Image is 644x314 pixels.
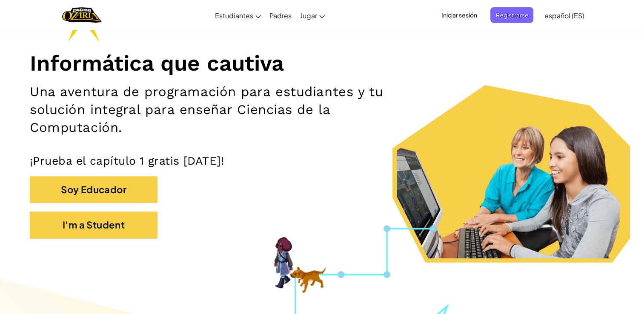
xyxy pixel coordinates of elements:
[30,83,421,137] h2: Una aventura de programación para estudiantes y tu solución integral para enseñar Ciencias de la ...
[30,154,614,168] p: ¡Prueba el capítulo 1 gratis [DATE]!
[211,4,265,27] a: Estudiantes
[544,11,584,20] span: español (ES)
[215,11,253,20] span: Estudiantes
[30,50,614,77] h1: Informática que cautiva
[265,4,296,27] a: Padres
[490,7,533,23] button: Registrarse
[30,176,157,203] button: Soy Educador
[540,4,588,27] a: español (ES)
[62,6,102,24] a: Ozaria by CodeCombat logo
[62,6,102,24] img: Home
[436,7,482,23] button: Iniciar sesión
[30,211,157,238] button: I'm a Student
[300,11,317,20] span: Jugar
[296,4,329,27] a: Jugar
